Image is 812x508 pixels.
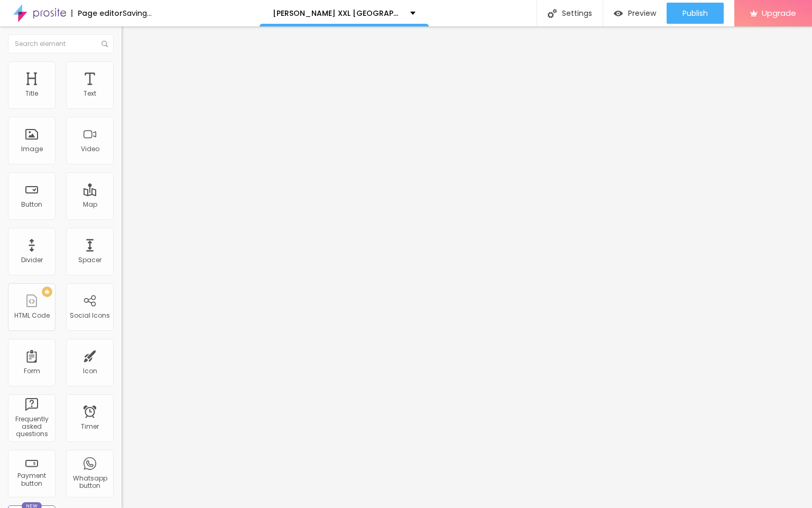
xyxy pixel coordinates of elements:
iframe: Editor [122,26,812,508]
div: Page editor [71,10,123,17]
div: Icon [83,367,97,375]
div: Button [21,201,42,208]
div: Frequently asked questions [11,415,52,438]
div: Whatsapp button [69,475,110,490]
span: Publish [682,9,708,17]
img: Icone [101,41,108,47]
span: Upgrade [762,8,796,17]
button: Publish [667,3,724,24]
div: Divider [21,256,43,264]
p: [PERSON_NAME] XXL [GEOGRAPHIC_DATA] We Tested It For 90 Days. How does it work? [273,10,402,17]
div: Saving... [123,10,152,17]
div: Title [25,90,38,97]
div: Social Icons [70,312,110,319]
div: HTML Code [14,312,50,319]
div: Spacer [78,256,101,264]
div: Map [83,201,97,208]
div: Payment button [11,472,52,487]
img: Icone [548,9,557,18]
div: Text [84,90,96,97]
span: Preview [628,9,656,17]
div: Video [81,145,99,153]
div: Timer [81,423,99,430]
button: Preview [603,3,667,24]
div: Form [24,367,40,375]
input: Search element [8,34,114,53]
img: view-1.svg [614,9,623,18]
div: Image [21,145,43,153]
